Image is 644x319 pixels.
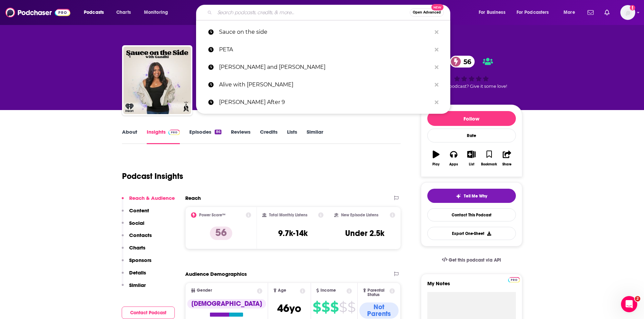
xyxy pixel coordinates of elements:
[457,56,475,68] span: 56
[517,8,549,17] span: For Podcasters
[585,7,596,18] a: Show notifications dropdown
[427,129,516,142] div: Rate
[129,195,175,201] p: Reach & Audience
[450,56,475,68] a: 56
[215,130,221,134] div: 86
[307,129,323,144] a: Similar
[630,5,635,10] svg: Add a profile image
[196,94,450,111] a: [PERSON_NAME] After 9
[345,228,384,238] h3: Under 2.5k
[508,277,520,283] img: Podchaser Pro
[139,7,177,18] button: open menu
[287,129,297,144] a: Lists
[479,8,505,17] span: For Business
[129,232,152,238] p: Contacts
[320,288,336,293] span: Income
[436,252,507,268] a: Get this podcast via API
[79,7,113,18] button: open menu
[498,146,516,170] button: Share
[122,220,144,232] button: Social
[341,213,378,217] h2: New Episode Listens
[196,41,450,58] a: PETA
[635,296,640,301] span: 2
[339,302,347,313] span: $
[122,307,175,319] button: Contact Podcast
[348,302,355,313] span: $
[278,228,308,238] h3: 9.7k-14k
[144,8,168,17] span: Monitoring
[512,7,559,18] button: open menu
[449,257,501,263] span: Get this podcast via API
[196,23,450,41] a: Sauce on the side
[502,162,511,166] div: Share
[189,129,221,144] a: Episodes86
[210,227,232,240] p: 56
[367,288,388,297] span: Parental Status
[436,84,507,89] span: Good podcast? Give it some love!
[456,193,461,199] img: tell me why sparkle
[559,7,583,18] button: open menu
[219,94,431,111] p: Scott Fox After 9
[202,5,457,20] div: Search podcasts, credits, & more...
[122,207,149,220] button: Content
[129,257,151,263] p: Sponsors
[231,129,251,144] a: Reviews
[122,257,151,269] button: Sponsors
[129,269,146,276] p: Details
[313,302,321,313] span: $
[508,276,520,283] a: Pro website
[445,146,462,170] button: Apps
[602,7,612,18] a: Show notifications dropdown
[330,302,338,313] span: $
[480,146,498,170] button: Bookmark
[621,296,637,312] iframe: Intercom live chat
[321,302,330,313] span: $
[129,282,146,288] p: Similar
[427,111,516,126] button: Follow
[462,146,480,170] button: List
[449,162,458,166] div: Apps
[185,271,247,277] h2: Audience Demographics
[196,58,450,76] a: [PERSON_NAME] and [PERSON_NAME]
[620,5,635,20] span: Logged in as WesBurdett
[112,7,135,18] a: Charts
[122,195,175,207] button: Reach & Audience
[427,208,516,221] a: Contact This Podcast
[269,213,307,217] h2: Total Monthly Listens
[432,162,439,166] div: Play
[427,146,445,170] button: Play
[5,6,70,19] img: Podchaser - Follow, Share and Rate Podcasts
[196,76,450,94] a: Alive with [PERSON_NAME]
[215,7,410,18] input: Search podcasts, credits, & more...
[129,244,145,251] p: Charts
[427,189,516,203] button: tell me why sparkleTell Me Why
[481,162,497,166] div: Bookmark
[122,171,183,181] h1: Podcast Insights
[359,302,399,319] div: Not Parents
[620,5,635,20] img: User Profile
[197,288,212,293] span: Gender
[219,58,431,76] p: Stokley and Evans
[421,51,522,93] div: 56Good podcast? Give it some love!
[187,299,266,309] div: [DEMOGRAPHIC_DATA]
[129,207,149,214] p: Content
[620,5,635,20] button: Show profile menu
[564,8,575,17] span: More
[277,302,301,315] span: 46 yo
[474,7,514,18] button: open menu
[219,76,431,94] p: Alive with steve burns
[464,193,487,199] span: Tell Me Why
[122,244,145,257] button: Charts
[413,11,441,14] span: Open Advanced
[219,41,431,58] p: PETA
[123,47,191,114] img: Sauce On The Side With Gandhi
[410,8,444,17] button: Open AdvancedNew
[122,282,146,294] button: Similar
[278,288,286,293] span: Age
[185,195,201,201] h2: Reach
[219,23,431,41] p: Sauce on the side
[116,8,131,17] span: Charts
[122,129,137,144] a: About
